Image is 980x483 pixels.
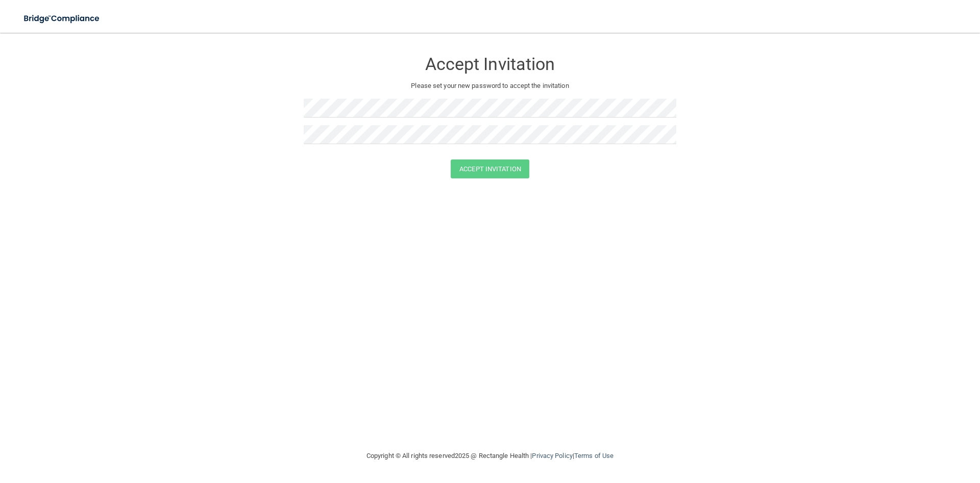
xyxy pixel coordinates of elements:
button: Accept Invitation [451,159,529,178]
a: Privacy Policy [532,452,572,459]
p: Please set your new password to accept the invitation [311,80,669,92]
a: Terms of Use [574,452,614,459]
div: Copyright © All rights reserved 2025 @ Rectangle Health | | [304,440,676,472]
h3: Accept Invitation [304,55,676,74]
img: bridge_compliance_login_screen.278c3ca4.svg [15,8,109,29]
